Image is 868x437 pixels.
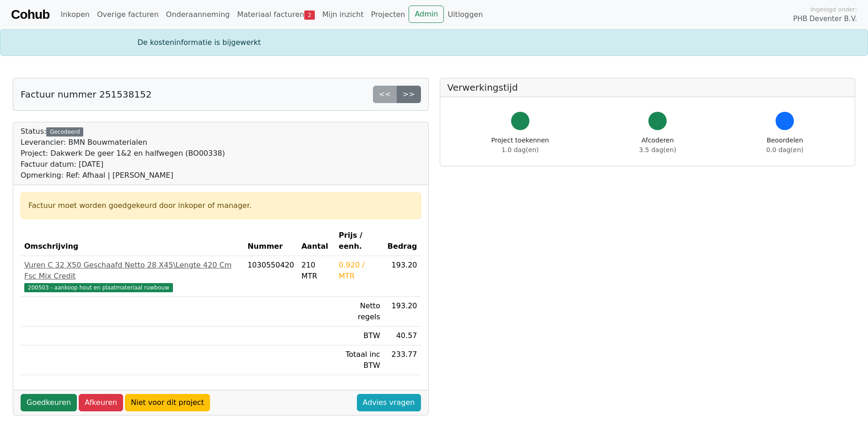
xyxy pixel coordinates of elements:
a: Onderaanneming [162,5,233,24]
h5: Factuur nummer 251538152 [21,89,151,100]
td: 233.77 [384,345,421,375]
div: Beoordelen [766,136,803,155]
span: 3.5 dag(en) [639,146,676,153]
h5: Verwerkingstijd [447,82,848,93]
div: Afcoderen [639,136,676,155]
th: Nummer [244,226,298,256]
a: Advies vragen [357,394,421,411]
td: 40.57 [384,327,421,345]
a: Mijn inzicht [318,5,367,24]
span: 200503 - aankoop hout en plaatmateriaal ruwbouw [24,283,173,292]
a: Admin [409,5,444,23]
div: Project toekennen [491,136,549,155]
td: BTW [335,327,384,345]
td: 1030550420 [244,256,298,297]
div: 0.920 / MTR [339,260,380,282]
th: Prijs / eenh. [335,226,384,256]
th: Bedrag [384,226,421,256]
a: Goedkeuren [21,394,77,411]
a: Materiaal facturen2 [233,5,318,24]
div: Status: [21,126,225,181]
th: Omschrijving [21,226,244,256]
a: Afkeuren [79,394,123,411]
a: >> [397,86,421,103]
div: Opmerking: Ref: Afhaal | [PERSON_NAME] [21,170,225,181]
div: Vuren C 32 X50 Geschaafd Netto 28 X45\Lengte 420 Cm Fsc Mix Credit [24,260,240,282]
div: Leverancier: BMN Bouwmaterialen [21,137,225,148]
a: Inkopen [57,5,93,24]
a: Cohub [11,4,49,26]
td: 193.20 [384,256,421,297]
div: Project: Dakwerk De geer 1&2 en halfwegen (BO00338) [21,148,225,159]
div: 210 MTR [302,260,332,282]
span: PHB Deventer B.V. [793,14,857,24]
td: 193.20 [384,297,421,327]
a: Uitloggen [444,5,486,24]
div: Factuur moet worden goedgekeurd door inkoper of manager. [28,200,413,211]
div: Gecodeerd [46,127,83,137]
a: Vuren C 32 X50 Geschaafd Netto 28 X45\Lengte 420 Cm Fsc Mix Credit200503 - aankoop hout en plaatm... [24,260,240,293]
span: 1.0 dag(en) [501,146,539,153]
span: 2 [304,11,315,20]
span: Ingelogd onder: [810,5,857,14]
a: Niet voor dit project [125,394,210,411]
a: Overige facturen [93,5,162,24]
div: Factuur datum: [DATE] [21,159,225,170]
th: Aantal [298,226,335,256]
td: Netto regels [335,297,384,327]
td: Totaal inc BTW [335,345,384,375]
span: 0.0 dag(en) [766,146,803,153]
div: De kosteninformatie is bijgewerkt [132,37,736,48]
a: Projecten [367,5,409,24]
